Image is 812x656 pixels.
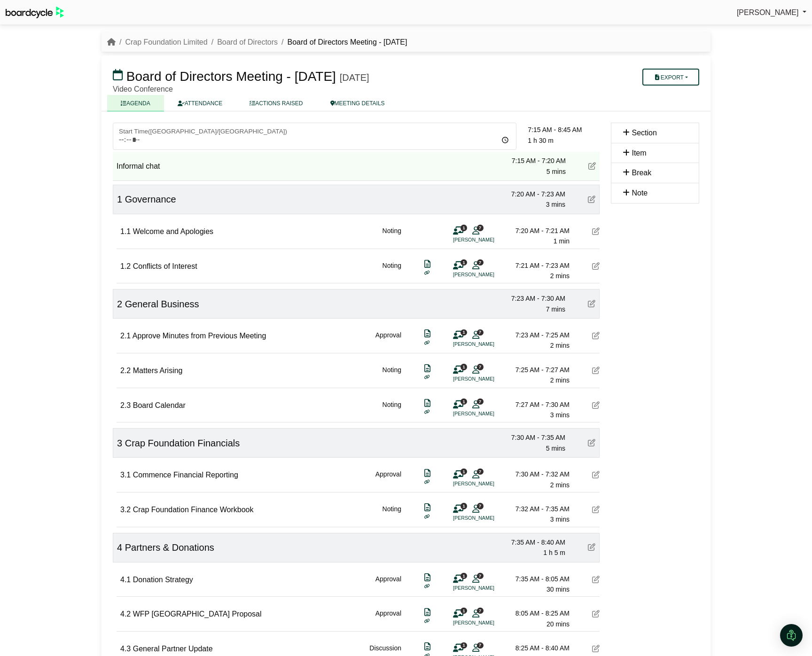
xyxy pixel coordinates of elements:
span: 20 mins [547,620,570,628]
span: General Partner Update [133,645,213,653]
span: 2 mins [550,342,570,349]
span: 1 [461,573,467,579]
nav: breadcrumb [107,36,407,48]
span: 7 [477,608,484,614]
span: 5 mins [547,168,566,175]
span: Partners & Donations [125,542,214,553]
span: 4.2 [120,610,131,618]
span: Crap Foundation Finance Workbook [133,506,254,514]
span: Board Calendar [133,401,186,409]
div: 8:05 AM - 8:25 AM [504,608,570,618]
span: Approve Minutes from Previous Meeting [133,332,266,340]
a: ATTENDANCE [164,95,236,111]
span: 1 [461,503,467,509]
li: [PERSON_NAME] [453,271,523,279]
a: ACTIONS RAISED [236,95,316,111]
span: 7 [477,642,484,648]
span: Welcome and Apologies [133,227,213,235]
span: 2 [117,299,122,309]
a: MEETING DETAILS [317,95,398,111]
span: 2 mins [550,272,570,280]
span: Informal chat [117,162,160,170]
div: Open Intercom Messenger [780,624,803,647]
span: 1 [461,329,467,336]
span: 30 mins [547,586,570,593]
div: Noting [383,260,401,281]
li: [PERSON_NAME] [453,514,523,522]
div: Approval [375,574,401,595]
span: Section [632,129,656,137]
span: 1 [461,364,467,370]
span: Video Conference [113,85,173,93]
span: 1 [461,608,467,614]
li: [PERSON_NAME] [453,480,523,488]
span: 1 h 30 m [528,137,553,144]
span: 4 [117,542,122,553]
span: 2.2 [120,367,131,375]
div: 7:20 AM - 7:23 AM [500,189,565,199]
div: 7:20 AM - 7:21 AM [504,226,570,236]
span: 1.1 [120,227,131,235]
li: [PERSON_NAME] [453,236,523,244]
span: Governance [125,194,176,204]
div: 7:15 AM - 7:20 AM [500,156,566,166]
div: Approval [375,330,401,351]
div: Noting [383,399,401,421]
span: Conflicts of Interest [133,262,197,270]
li: [PERSON_NAME] [453,340,523,348]
span: 1 [117,194,122,204]
span: 3 mins [550,515,570,523]
a: AGENDA [107,95,164,111]
div: 7:21 AM - 7:23 AM [504,260,570,271]
span: General Business [125,299,199,309]
span: 3.1 [120,471,131,479]
span: 2 mins [550,376,570,384]
span: [PERSON_NAME] [737,8,799,16]
button: Export [642,69,699,86]
span: 3 mins [550,411,570,419]
li: [PERSON_NAME] [453,375,523,383]
span: Commence Financial Reporting [133,471,238,479]
span: 7 mins [546,305,565,313]
div: Approval [375,608,401,629]
li: Board of Directors Meeting - [DATE] [278,36,407,48]
span: 7 [477,469,484,475]
div: 7:30 AM - 7:32 AM [504,469,570,479]
div: 8:25 AM - 8:40 AM [504,643,570,653]
div: 7:23 AM - 7:25 AM [504,330,570,340]
span: 2.3 [120,401,131,409]
span: 7 [477,225,484,231]
div: 7:15 AM - 8:45 AM [528,125,600,135]
span: 7 [477,364,484,370]
span: 1.2 [120,262,131,270]
span: 7 [477,573,484,579]
a: Board of Directors [217,38,278,46]
span: 2.1 [120,332,131,340]
span: 5 mins [546,445,565,452]
span: 7 [477,259,484,266]
span: Board of Directors Meeting - [DATE] [126,69,336,84]
span: 4.1 [120,576,131,584]
div: 7:35 AM - 8:40 AM [500,537,565,547]
span: Break [632,169,651,177]
span: Item [632,149,646,157]
span: 1 [461,469,467,475]
span: 1 h 5 m [543,549,565,556]
span: 3 [117,438,122,448]
div: Noting [383,365,401,386]
span: 1 min [554,237,570,245]
span: 7 [477,503,484,509]
a: [PERSON_NAME] [737,7,806,19]
span: 3 mins [546,201,565,208]
span: 7 [477,329,484,336]
span: 7 [477,398,484,405]
span: Matters Arising [133,367,183,375]
span: WFP [GEOGRAPHIC_DATA] Proposal [133,610,262,618]
span: Crap Foundation Financials [125,438,240,448]
div: 7:35 AM - 8:05 AM [504,574,570,584]
li: [PERSON_NAME] [453,619,523,627]
li: [PERSON_NAME] [453,584,523,592]
div: [DATE] [340,72,369,83]
li: [PERSON_NAME] [453,410,523,418]
div: 7:32 AM - 7:35 AM [504,504,570,514]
